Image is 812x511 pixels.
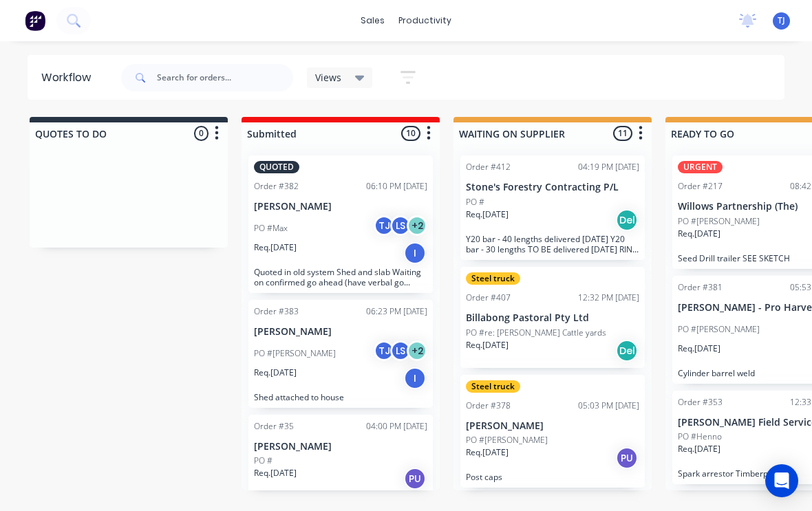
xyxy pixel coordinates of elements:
[25,10,45,31] img: Factory
[678,323,760,336] p: PO #[PERSON_NAME]
[254,267,427,287] p: Quoted in old system Shed and slab Waiting on confirmed go ahead (have verbal go ahead from [PERS...
[366,305,427,318] div: 06:23 PM [DATE]
[466,312,639,324] p: Billabong Pastoral Pty Ltd
[466,161,511,173] div: Order #412
[374,215,394,236] div: TJ
[254,420,294,433] div: Order #35
[460,375,645,488] div: Steel truckOrder #37805:03 PM [DATE][PERSON_NAME]PO #[PERSON_NAME]Req.[DATE]PUPost caps
[678,281,723,294] div: Order #381
[315,70,341,85] span: Views
[366,180,427,193] div: 06:10 PM [DATE]
[466,234,639,254] p: Y20 bar - 40 lengths delivered [DATE] Y20 bar - 30 lengths TO BE delivered [DATE] RING MAL 22/8 W...
[254,241,297,254] p: Req. [DATE]
[404,242,426,264] div: I
[466,400,511,412] div: Order #378
[407,215,427,236] div: + 2
[354,10,392,31] div: sales
[392,10,458,31] div: productivity
[616,209,638,231] div: Del
[254,347,336,360] p: PO #[PERSON_NAME]
[390,215,411,236] div: LS
[616,340,638,362] div: Del
[254,180,299,193] div: Order #382
[678,431,722,443] p: PO #Henno
[466,434,548,446] p: PO #[PERSON_NAME]
[254,201,427,213] p: [PERSON_NAME]
[678,161,723,173] div: URGENT
[157,64,293,91] input: Search for orders...
[390,340,411,361] div: LS
[41,69,98,86] div: Workflow
[366,420,427,433] div: 04:00 PM [DATE]
[254,222,288,235] p: PO #Max
[578,400,639,412] div: 05:03 PM [DATE]
[254,455,273,467] p: PO #
[678,396,723,409] div: Order #353
[678,228,720,240] p: Req. [DATE]
[254,441,427,453] p: [PERSON_NAME]
[466,420,639,432] p: [PERSON_NAME]
[578,292,639,304] div: 12:32 PM [DATE]
[248,155,433,293] div: QUOTEDOrder #38206:10 PM [DATE][PERSON_NAME]PO #MaxTJLS+2Req.[DATE]IQuoted in old system Shed and...
[466,182,639,193] p: Stone's Forestry Contracting P/L
[254,326,427,338] p: [PERSON_NAME]
[778,14,785,27] span: TJ
[466,380,520,393] div: Steel truck
[466,208,509,221] p: Req. [DATE]
[460,267,645,368] div: Steel truckOrder #40712:32 PM [DATE]Billabong Pastoral Pty LtdPO #re: [PERSON_NAME] Cattle yardsR...
[374,340,394,361] div: TJ
[466,292,511,304] div: Order #407
[466,472,639,482] p: Post caps
[404,468,426,490] div: PU
[248,300,433,408] div: Order #38306:23 PM [DATE][PERSON_NAME]PO #[PERSON_NAME]TJLS+2Req.[DATE]IShed attached to house
[254,392,427,402] p: Shed attached to house
[765,464,798,497] div: Open Intercom Messenger
[407,340,427,361] div: + 2
[404,367,426,389] div: I
[466,339,509,351] p: Req. [DATE]
[466,196,484,208] p: PO #
[460,155,645,260] div: Order #41204:19 PM [DATE]Stone's Forestry Contracting P/LPO #Req.[DATE]DelY20 bar - 40 lengths de...
[678,215,760,228] p: PO #[PERSON_NAME]
[678,443,720,455] p: Req. [DATE]
[466,272,520,285] div: Steel truck
[578,161,639,173] div: 04:19 PM [DATE]
[254,467,297,479] p: Req. [DATE]
[678,180,723,193] div: Order #217
[466,327,606,339] p: PO #re: [PERSON_NAME] Cattle yards
[254,305,299,318] div: Order #383
[616,447,638,469] div: PU
[678,343,720,355] p: Req. [DATE]
[466,446,509,459] p: Req. [DATE]
[254,367,297,379] p: Req. [DATE]
[254,161,299,173] div: QUOTED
